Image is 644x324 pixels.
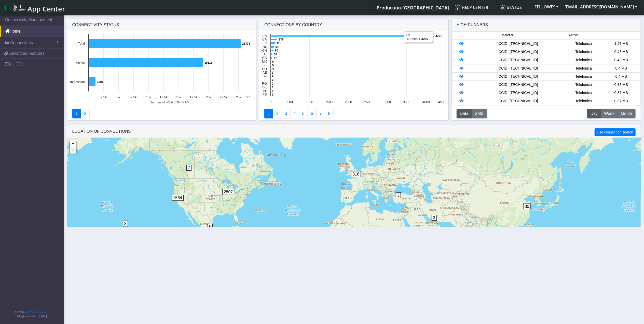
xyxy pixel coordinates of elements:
[602,90,640,96] div: 0.37 MB
[262,67,267,71] text: CO
[272,60,274,63] text: 6
[272,82,273,85] text: 2
[78,42,85,45] text: Total
[604,111,614,117] span: Week
[453,2,498,12] a: Help center
[523,204,531,209] span: 80
[10,40,33,46] span: Connections
[438,100,445,104] text: 4500
[602,57,640,63] div: 0.42 MB
[263,41,267,45] text: FR
[262,85,267,89] text: DE
[287,100,293,104] text: 500
[159,95,168,99] text: 12.5k
[189,95,198,99] text: 17.5k
[277,42,281,45] text: 116
[561,2,640,11] button: [EMAIL_ADDRESS][DOMAIN_NAME]
[272,93,273,96] text: 1
[263,63,267,67] text: BE
[186,165,192,171] span: 7
[272,78,273,82] text: 2
[455,5,488,10] span: Help center
[81,109,90,118] a: Deployment status
[272,89,273,92] text: 1
[272,86,273,89] text: 1
[123,221,128,226] span: 2
[4,2,64,13] a: App Center
[275,49,278,52] text: 80
[618,109,635,118] button: Month
[272,67,274,70] text: 4
[602,74,640,79] div: 0.4 MB
[602,98,640,104] div: 0.37 MB
[565,57,602,63] div: Telefonica
[472,109,487,118] button: SMS
[498,2,531,12] a: Status
[28,4,65,13] span: App Center
[263,92,267,96] text: PS
[602,82,640,88] div: 0.38 MB
[403,100,410,104] text: 3500
[100,95,107,99] text: 2.5k
[273,109,282,118] a: Carrier
[276,45,279,48] text: 94
[236,95,241,99] text: 25k
[272,75,273,78] text: 2
[262,34,267,38] text: US
[591,111,598,117] span: Day
[471,66,565,71] div: ICCID: [TECHNICAL_ID]
[457,22,488,28] div: High Runners
[264,109,443,118] nav: Summary paging
[423,100,430,104] text: 4000
[246,95,253,99] text: 27…
[264,109,273,118] a: Connections By Country
[206,95,211,99] text: 20k
[264,52,267,56] text: IT
[432,215,437,221] span: 3
[72,109,81,118] a: Connectivity status
[70,147,76,154] a: Zoom out
[351,171,361,177] span: 316
[9,50,45,57] span: Advanced Features
[621,111,632,117] span: Month
[565,41,602,47] div: Telefonica
[325,109,334,118] a: Not Connected for 30 days
[364,100,372,104] text: 2500
[471,90,565,96] div: ICCID: [TECHNICAL_ID]
[432,215,437,230] div: 3
[263,45,267,49] text: NL
[88,95,89,99] text: 0
[262,60,267,63] text: MX
[70,80,85,84] text: In session
[602,41,640,47] div: 1.27 MB
[565,66,602,71] div: Telefonica
[325,100,333,104] text: 1500
[602,66,640,71] div: 0.4 MB
[146,95,151,99] text: 10k
[565,98,602,104] div: Telefonica
[204,61,212,64] text: 19115
[262,49,267,52] text: CN
[270,100,272,104] text: 0
[565,74,602,79] div: Telefonica
[455,5,460,10] img: knowledge.svg
[23,311,48,314] a: Telit IoT Solutions, Inc.
[500,5,505,10] img: status.svg
[220,95,228,99] text: 22.5k
[149,100,193,104] text: Number of [PERSON_NAME]
[471,98,565,104] div: ICCID: [TECHNICAL_ID]
[274,56,277,59] text: 47
[264,78,267,82] text: IE
[531,2,561,11] button: FELLOWES
[70,140,76,147] a: Zoom in
[471,82,565,88] div: ICCID: [TECHNICAL_ID]
[565,49,602,55] div: Telefonica
[67,125,641,138] div: LOCATION OF CONNECTIONS
[208,224,213,229] span: 6
[262,82,267,85] text: RO
[263,89,267,93] text: PL
[595,128,635,136] button: Use connection search
[72,109,251,118] nav: Summary paging
[242,42,250,45] text: 25373
[471,49,565,55] div: ICCID: [TECHNICAL_ID]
